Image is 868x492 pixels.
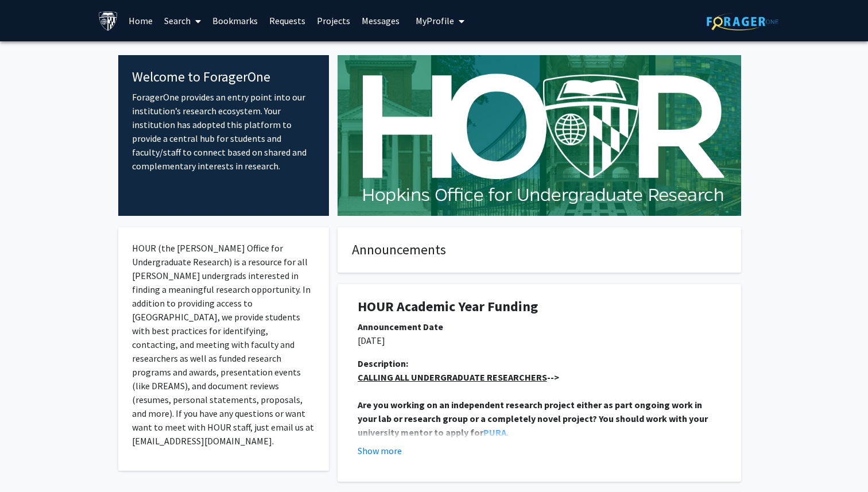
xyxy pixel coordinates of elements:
[358,444,402,458] button: Show more
[358,334,721,347] p: [DATE]
[483,427,506,438] a: PURA
[358,299,721,315] h1: HOUR Academic Year Funding
[358,320,721,334] div: Announcement Date
[311,1,356,41] a: Projects
[132,90,315,173] p: ForagerOne provides an entry point into our institution’s research ecosystem. Your institution ha...
[338,55,741,216] img: Cover Image
[358,371,559,383] strong: -->
[358,399,710,438] strong: Are you working on an independent research project either as part ongoing work in your lab or res...
[356,1,405,41] a: Messages
[358,398,721,439] p: .
[416,15,454,26] span: My Profile
[158,1,207,41] a: Search
[132,241,315,448] p: HOUR (the [PERSON_NAME] Office for Undergraduate Research) is a resource for all [PERSON_NAME] un...
[9,440,49,483] iframe: Chat
[358,371,547,383] u: CALLING ALL UNDERGRADUATE RESEARCHERS
[707,13,778,30] img: ForagerOne Logo
[132,69,315,86] h4: Welcome to ForagerOne
[358,357,721,370] div: Description:
[98,11,118,31] img: Johns Hopkins University Logo
[123,1,158,41] a: Home
[207,1,263,41] a: Bookmarks
[352,242,727,258] h4: Announcements
[263,1,311,41] a: Requests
